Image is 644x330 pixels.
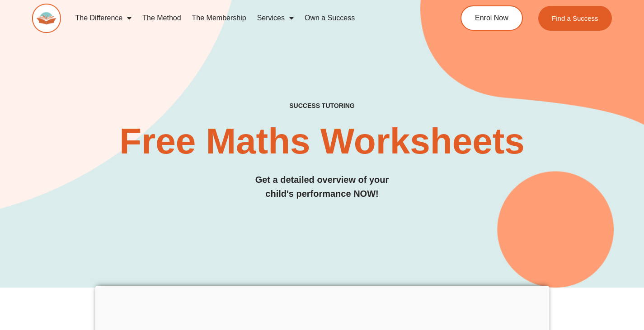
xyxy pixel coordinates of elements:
[32,123,612,159] h2: Free Maths Worksheets​
[552,15,598,22] span: Find a Success
[70,8,428,28] nav: Menu
[32,173,612,201] h3: Get a detailed overview of your child's performance NOW!
[475,14,508,22] span: Enrol Now
[461,5,523,31] a: Enrol Now
[137,8,186,28] a: The Method
[252,8,299,28] a: Services
[538,6,612,31] a: Find a Success
[187,8,252,28] a: The Membership
[32,102,612,110] h4: SUCCESS TUTORING​
[299,8,360,28] a: Own a Success
[70,8,137,28] a: The Difference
